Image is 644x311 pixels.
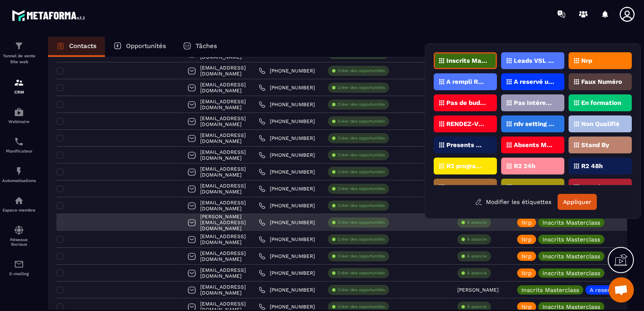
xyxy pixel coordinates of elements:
p: Créer des opportunités [338,270,385,276]
p: Créer des opportunités [338,304,385,310]
div: Ouvrir le chat [609,277,634,303]
a: Contacts [48,37,105,57]
p: Inscrits Masterclass [446,58,487,64]
a: [PHONE_NUMBER] [259,202,315,209]
a: social-networksocial-networkRéseaux Sociaux [2,219,36,253]
img: logo [12,8,88,23]
p: Stand By [581,142,609,148]
a: [PHONE_NUMBER] [259,84,315,91]
a: [PHONE_NUMBER] [259,101,315,108]
p: Contacts [69,42,97,50]
p: Créer des opportunités [338,203,385,209]
p: Créer des opportunités [338,135,385,141]
a: emailemailE-mailing [2,253,36,282]
a: [PHONE_NUMBER] [259,303,315,310]
p: R2 24h [514,163,535,169]
p: RENDEZ-VOUS PROGRAMMé V1 (ZenSpeak à vie) [446,121,487,127]
p: En formation [581,100,621,106]
p: Créer des opportunités [338,236,385,242]
a: [PHONE_NUMBER] [259,253,315,260]
p: Créer des opportunités [338,85,385,91]
p: A reservé un appel [590,287,644,293]
p: Créer des opportunités [338,102,385,107]
p: Nrp [581,58,592,64]
p: Leads VSL ZENSPEAK [514,58,555,64]
p: E-mailing [2,271,36,276]
p: Nrp [521,236,532,242]
p: Créer des opportunités [338,118,385,124]
img: automations [14,196,24,206]
p: A reservé un appel [514,79,555,85]
a: [PHONE_NUMBER] [259,169,315,175]
p: Non Qualifié [581,121,620,127]
p: Réseaux Sociaux [2,237,36,247]
p: Nrp [521,270,532,276]
p: Pas de budget [446,100,487,106]
p: [PERSON_NAME] [457,287,499,293]
p: Créer des opportunités [338,68,385,74]
p: Nouveau prospect [446,184,487,190]
a: automationsautomationsWebinaire [2,101,36,130]
img: social-network [14,225,24,235]
img: email [14,259,24,269]
img: formation [14,41,24,51]
p: Nrp [521,253,532,259]
p: Automatisations [2,178,36,183]
p: Espace membre [2,208,36,212]
a: [PHONE_NUMBER] [259,152,315,158]
a: Tâches [174,37,225,57]
p: À associe [467,220,487,225]
p: Webinaire [2,119,36,124]
a: [PHONE_NUMBER] [259,270,315,276]
p: Créer des opportunités [338,152,385,158]
p: rdv setting posé [514,121,555,127]
p: R2 72h [581,184,602,190]
p: Tâches [196,42,217,50]
a: [PHONE_NUMBER] [259,236,315,243]
img: scheduler [14,137,24,147]
a: [PHONE_NUMBER] [259,135,315,142]
p: Créer des opportunités [338,220,385,225]
p: Presents Masterclass [446,142,487,148]
a: automationsautomationsEspace membre [2,189,36,219]
p: Créer des opportunités [338,253,385,259]
img: formation [14,78,24,88]
p: Inscrits Masterclass [542,236,600,242]
a: formationformationCRM [2,71,36,101]
a: automationsautomationsAutomatisations [2,160,36,189]
p: Créer des opportunités [338,287,385,293]
img: automations [14,107,24,117]
p: Nrp [521,220,532,225]
p: R2 programmé [446,163,487,169]
p: Inscrits Masterclass [542,220,600,225]
a: formationformationTunnel de vente Site web [2,35,36,71]
p: Créer des opportunités [338,186,385,192]
p: Inscrits Masterclass [542,270,600,276]
p: Tunnel de vente Site web [2,53,36,65]
p: À associe [467,236,487,242]
a: [PHONE_NUMBER] [259,118,315,125]
p: Inscrits Masterclass [542,304,600,310]
p: Nrp [521,304,532,310]
p: À associe [467,304,487,310]
a: [PHONE_NUMBER] [259,185,315,192]
a: [PHONE_NUMBER] [259,67,315,74]
p: À associe [467,253,487,259]
p: Absents Masterclass [514,142,555,148]
a: Opportunités [105,37,174,57]
button: Appliquer [558,194,597,210]
a: [PHONE_NUMBER] [259,219,315,226]
p: Pas Intéressé [514,100,555,106]
a: schedulerschedulerPlanificateur [2,130,36,160]
button: Modifier les étiquettes [469,194,558,209]
p: R2 Nrp [514,184,534,190]
p: Faux Numéro [581,79,622,85]
p: R2 48h [581,163,603,169]
p: A rempli Rdv Zenspeak [446,79,487,85]
p: Inscrits Masterclass [542,253,600,259]
p: Opportunités [126,42,166,50]
p: CRM [2,90,36,94]
p: Inscrits Masterclass [521,287,579,293]
img: automations [14,166,24,176]
p: Créer des opportunités [338,169,385,175]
